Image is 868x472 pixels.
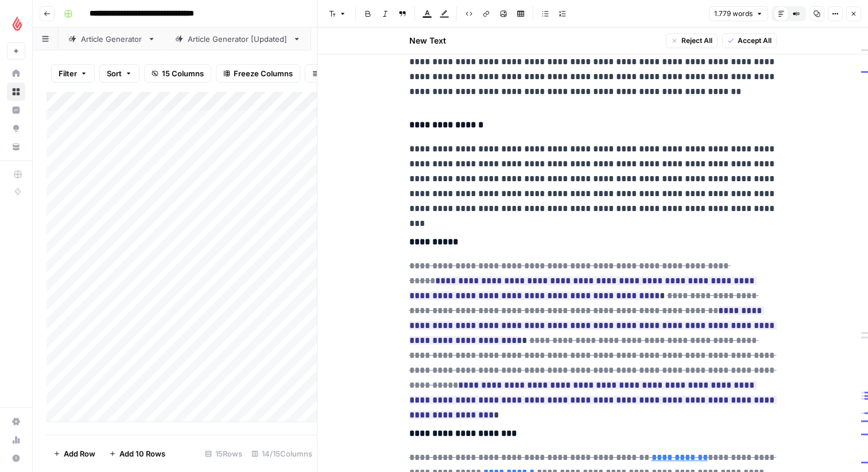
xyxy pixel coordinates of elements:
[7,83,25,101] a: Browse
[311,28,409,50] a: Article Refresh
[165,28,311,50] a: Article Generator [Updated]
[200,444,247,463] div: 15 Rows
[102,444,172,463] button: Add 10 Rows
[51,64,95,83] button: Filter
[247,444,317,463] div: 14/15 Columns
[7,9,25,38] button: Workspace: Lightspeed
[409,35,446,46] h2: New Text
[714,9,753,19] span: 1.779 words
[64,448,95,459] span: Add Row
[7,64,25,83] a: Home
[7,138,25,156] a: Your Data
[216,64,300,83] button: Freeze Columns
[7,101,25,119] a: Insights
[709,6,768,21] button: 1.779 words
[59,28,165,50] a: Article Generator
[7,13,28,34] img: Lightspeed Logo
[722,33,777,48] button: Accept All
[81,33,143,45] div: Article Generator
[188,33,288,45] div: Article Generator [Updated]
[234,68,293,79] span: Freeze Columns
[7,412,25,431] a: Settings
[7,449,25,467] button: Help + Support
[681,36,712,46] span: Reject All
[46,444,102,463] button: Add Row
[107,68,122,79] span: Sort
[7,431,25,449] a: Usage
[162,68,204,79] span: 15 Columns
[7,119,25,138] a: Opportunities
[738,36,772,46] span: Accept All
[59,68,77,79] span: Filter
[666,33,718,48] button: Reject All
[99,64,139,83] button: Sort
[119,448,165,459] span: Add 10 Rows
[144,64,211,83] button: 15 Columns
